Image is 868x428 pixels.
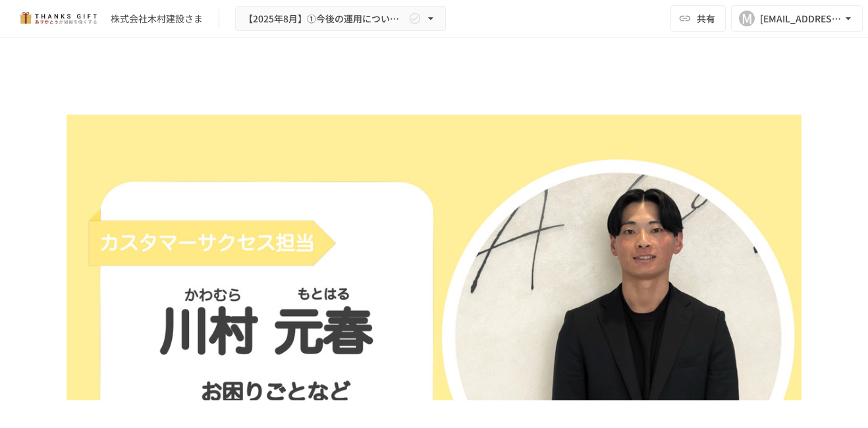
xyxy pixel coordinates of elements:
[760,11,842,27] div: [EMAIL_ADDRESS][DOMAIN_NAME]
[111,12,203,26] div: 株式会社木村建設さま
[16,8,100,29] img: mMP1OxWUAhQbsRWCurg7vIHe5HqDpP7qZo7fRoNLXQh
[697,11,715,26] span: 共有
[731,5,863,32] button: M[EMAIL_ADDRESS][DOMAIN_NAME]
[235,6,446,32] button: 【2025年8月】①今後の運用についてのご案内/THANKS GIFTキックオフMTG
[244,11,406,27] span: 【2025年8月】①今後の運用についてのご案内/THANKS GIFTキックオフMTG
[739,11,755,26] div: M
[670,5,726,32] button: 共有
